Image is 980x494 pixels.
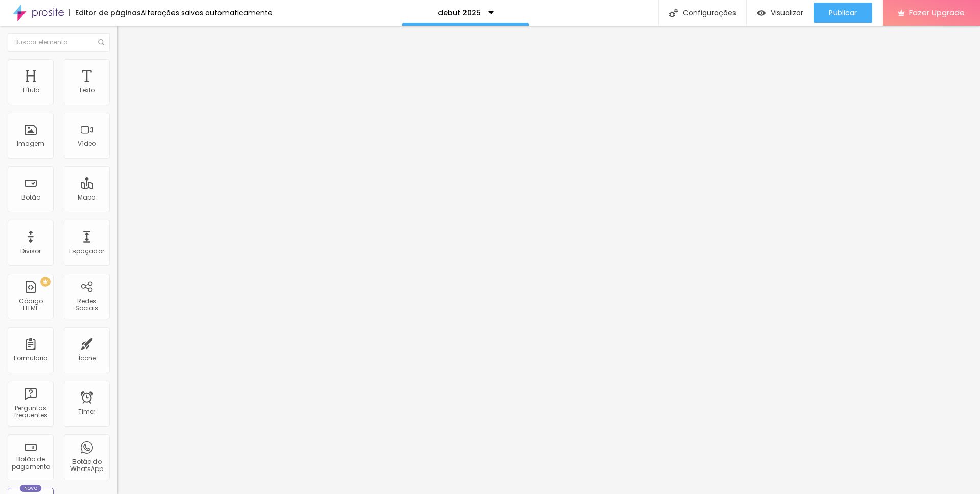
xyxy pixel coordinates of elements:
div: Vídeo [78,140,96,147]
button: Visualizar [747,3,814,23]
div: Ícone [78,355,96,362]
span: Publicar [829,9,857,17]
div: Título [22,87,39,94]
div: Perguntas frequentes [10,405,51,419]
div: Texto [79,87,95,94]
div: Novo [20,485,42,492]
img: Icone [669,9,678,17]
div: Mapa [78,194,96,201]
div: Editor de páginas [69,9,141,16]
div: Botão do WhatsApp [66,458,107,473]
div: Botão [21,194,40,201]
img: Icone [98,39,104,45]
p: debut 2025 [438,9,481,16]
div: Botão de pagamento [10,456,51,471]
div: Alterações salvas automaticamente [141,9,273,16]
div: Espaçador [69,248,104,255]
div: Imagem [17,140,44,147]
div: Timer [78,408,95,415]
div: Código HTML [10,298,51,312]
div: Divisor [20,248,41,255]
div: Redes Sociais [66,298,107,312]
img: view-1.svg [757,9,766,17]
span: Fazer Upgrade [909,8,965,17]
span: Visualizar [771,9,803,17]
button: Publicar [814,3,872,23]
input: Buscar elemento [8,33,110,52]
div: Formulário [14,355,47,362]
